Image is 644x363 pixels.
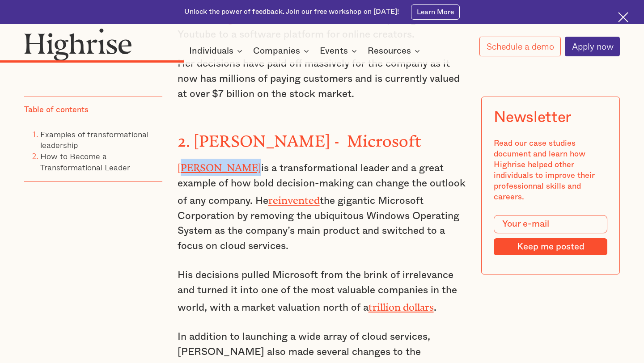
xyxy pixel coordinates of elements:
div: Events [320,46,348,56]
input: Keep me posted [494,238,607,255]
div: Unlock the power of feedback. Join our free workshop on [DATE]! [184,7,399,17]
p: is a transformational leader and a great example of how bold decision-making can change the outlo... [178,159,467,254]
img: Highrise logo [24,28,132,61]
div: Resources [368,46,423,56]
a: reinvented [268,194,320,201]
a: Schedule a demo [479,37,560,56]
div: Table of contents [24,105,89,116]
a: Examples of transformational leadership [40,127,148,151]
a: trillion dollars [369,301,434,308]
p: His decisions pulled Microsoft from the brink of irrelevance and turned it into one of the most v... [178,268,467,315]
div: Companies [253,46,312,56]
p: Her decisions have paid off massively for the company as it now has millions of paying customers ... [178,56,467,101]
div: Read our case studies document and learn how Highrise helped other individuals to improve their p... [494,139,607,203]
div: Newsletter [494,109,572,127]
div: Resources [368,46,411,56]
img: Cross icon [618,12,628,22]
div: Individuals [189,46,233,56]
div: Companies [253,46,300,56]
strong: 2. [PERSON_NAME] - Microsoft [178,132,422,142]
a: Learn More [411,4,459,20]
a: How to Become a Transformational Leader [40,150,130,173]
div: Individuals [189,46,245,56]
input: Your e-mail [494,215,607,233]
div: Events [320,46,360,56]
a: Apply now [565,37,620,56]
a: [PERSON_NAME] [178,162,261,169]
form: Modal Form [494,215,607,255]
